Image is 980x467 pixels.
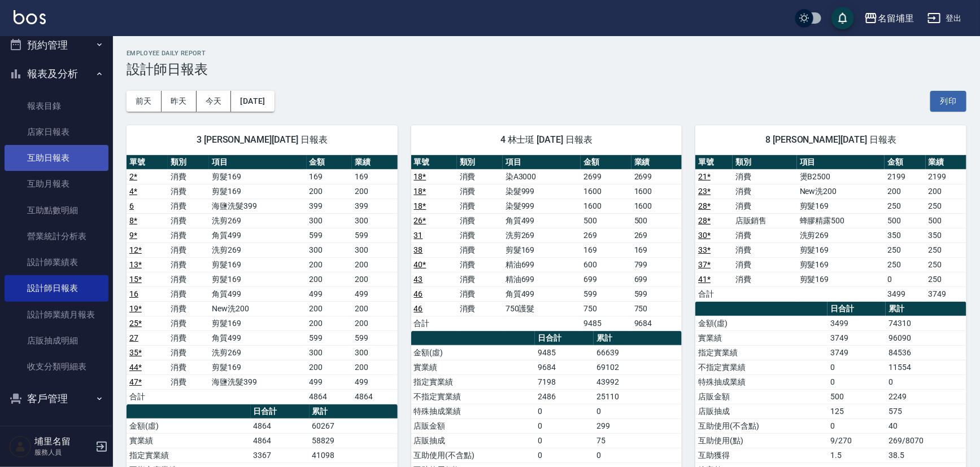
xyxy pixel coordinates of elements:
[709,134,953,146] span: 8 [PERSON_NAME][DATE] 日報表
[168,375,209,389] td: 消費
[695,389,827,404] td: 店販金額
[352,184,398,199] td: 200
[457,184,503,199] td: 消費
[926,199,966,213] td: 250
[352,213,398,228] td: 300
[457,155,503,170] th: 類別
[457,257,503,272] td: 消費
[307,316,352,331] td: 200
[168,169,209,184] td: 消費
[594,345,682,360] td: 66639
[352,228,398,243] td: 599
[209,199,307,213] td: 海鹽洗髮399
[310,448,398,462] td: 41098
[886,345,966,360] td: 84536
[168,243,209,257] td: 消費
[594,448,682,462] td: 0
[414,231,423,240] a: 31
[631,287,682,301] td: 599
[797,228,885,243] td: 洗剪269
[695,404,827,418] td: 店販抽成
[885,257,925,272] td: 250
[503,213,581,228] td: 角質499
[457,228,503,243] td: 消費
[797,155,885,170] th: 項目
[5,59,108,89] button: 報表及分析
[425,134,669,146] span: 4 林士珽 [DATE] 日報表
[594,331,682,346] th: 累計
[307,375,352,389] td: 499
[886,433,966,448] td: 269/8070
[797,184,885,199] td: New洗200
[503,199,581,213] td: 染髮999
[503,184,581,199] td: 染髮999
[885,243,925,257] td: 250
[307,331,352,345] td: 599
[411,316,457,331] td: 合計
[503,243,581,257] td: 剪髮169
[581,155,631,170] th: 金額
[127,91,162,112] button: 前天
[885,272,925,287] td: 0
[733,199,797,213] td: 消費
[695,448,827,462] td: 互助獲得
[503,272,581,287] td: 精油699
[310,404,398,419] th: 累計
[886,360,966,375] td: 11554
[695,155,966,302] table: a dense table
[352,345,398,360] td: 300
[695,331,827,345] td: 實業績
[34,436,92,447] h5: 埔里名留
[414,304,423,313] a: 46
[352,199,398,213] td: 399
[352,169,398,184] td: 169
[827,360,886,375] td: 0
[733,257,797,272] td: 消費
[129,289,138,298] a: 16
[307,213,352,228] td: 300
[926,184,966,199] td: 200
[827,389,886,404] td: 500
[631,272,682,287] td: 699
[352,301,398,316] td: 200
[209,331,307,345] td: 角質499
[581,199,631,213] td: 1600
[127,61,966,77] h3: 設計師日報表
[926,243,966,257] td: 250
[885,169,925,184] td: 2199
[414,245,423,254] a: 38
[209,360,307,375] td: 剪髮169
[885,213,925,228] td: 500
[535,418,594,433] td: 0
[733,184,797,199] td: 消費
[162,91,197,112] button: 昨天
[411,389,535,404] td: 不指定實業績
[797,199,885,213] td: 剪髮169
[411,345,535,360] td: 金額(虛)
[209,228,307,243] td: 角質499
[5,302,108,328] a: 設計師業績月報表
[352,243,398,257] td: 300
[695,360,827,375] td: 不指定實業績
[885,199,925,213] td: 250
[251,448,310,462] td: 3367
[5,384,108,413] button: 客戶管理
[886,418,966,433] td: 40
[926,257,966,272] td: 250
[307,184,352,199] td: 200
[503,301,581,316] td: 750護髮
[457,301,503,316] td: 消費
[5,171,108,197] a: 互助月報表
[5,93,108,119] a: 報表目錄
[231,91,274,112] button: [DATE]
[127,418,251,433] td: 金額(虛)
[352,272,398,287] td: 200
[307,257,352,272] td: 200
[885,287,925,301] td: 3499
[594,418,682,433] td: 299
[581,316,631,331] td: 9485
[827,418,886,433] td: 0
[411,404,535,418] td: 特殊抽成業績
[886,448,966,462] td: 38.5
[827,316,886,331] td: 3499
